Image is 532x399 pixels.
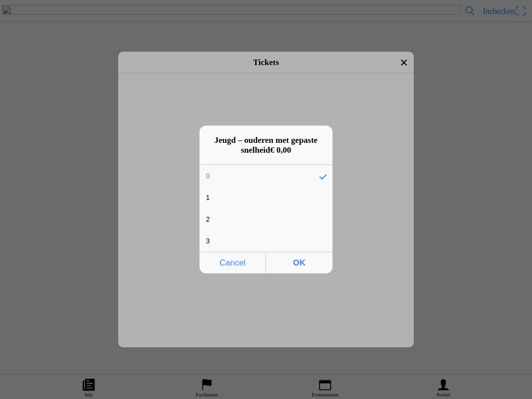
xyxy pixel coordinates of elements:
[269,253,330,273] span: OK
[202,253,263,273] span: Cancel
[199,231,318,251] div: 3
[266,252,332,273] button: OK
[207,135,325,155] h2: Jeugd – ouderen met gepaste snelheid€ 0,00
[199,166,318,186] div: 0
[199,252,266,273] button: Cancel
[199,209,318,230] div: 2
[199,187,318,208] div: 1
